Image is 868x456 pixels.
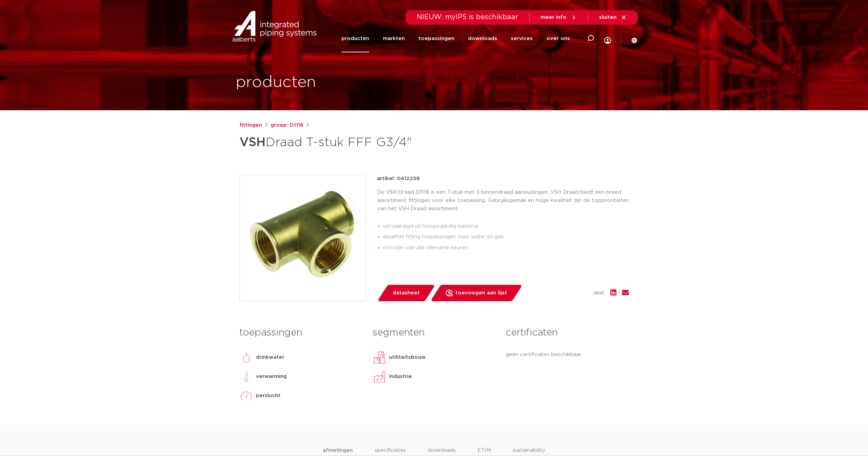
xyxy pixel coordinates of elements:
[383,221,629,232] li: vervaardigd uit hoogwaardig messing
[239,326,362,340] h3: toepassingen
[383,242,629,253] li: voorzien van alle relevante keuren
[239,136,265,149] strong: VSH
[341,25,369,52] a: producten
[383,25,405,52] a: markten
[240,175,366,301] img: Product Image for VSH Draad T-stuk FFF G3/4"
[256,392,281,400] p: perslucht
[383,231,629,242] li: dezelfde fitting toepassingen voor water en gas
[468,25,497,52] a: downloads
[377,285,435,301] a: datasheet
[389,372,412,381] p: industrie
[239,370,253,383] img: verwarming
[341,25,570,52] nav: Menu
[604,23,611,54] div: my IPS
[239,132,496,153] h1: Draad T-stuk FFF G3/4"
[377,175,420,183] p: artikel: 0412258
[418,25,454,52] a: toepassingen
[373,326,495,340] h3: segmenten
[455,288,507,299] span: toevoegen aan lijst
[256,372,287,381] p: verwarming
[239,389,253,403] img: perslucht
[593,289,605,297] span: deel:
[373,370,386,383] img: industrie
[271,121,303,129] a: groep: D1118
[393,288,420,299] span: datasheet
[546,25,570,52] a: over ons
[599,14,627,21] a: sluiten
[256,353,284,362] p: drinkwater
[377,188,629,213] p: De VSH Draad D1118 is een T-stuk met 3 binnendraad aansluitingen. VSH Draad biedt een breed assor...
[541,14,577,21] a: meer info
[599,15,617,20] span: sluiten
[389,353,426,362] p: utiliteitsbouw
[511,25,533,52] a: services
[239,351,253,364] img: drinkwater
[236,72,316,93] h1: producten
[373,351,386,364] img: utiliteitsbouw
[506,351,629,359] p: geen certificaten beschikbaar
[239,121,262,129] a: fittingen
[541,15,567,20] span: meer info
[506,326,629,340] h3: certificaten
[417,14,518,21] span: NIEUW: myIPS is beschikbaar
